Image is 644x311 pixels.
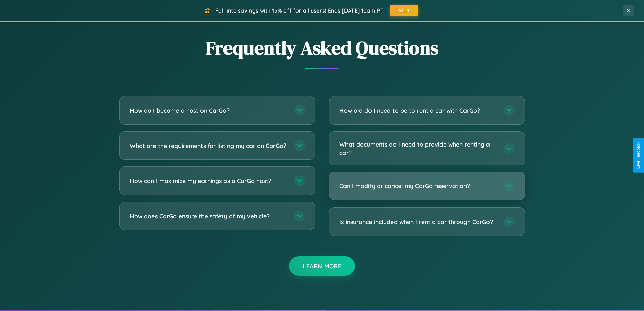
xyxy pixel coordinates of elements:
h3: How does CarGo ensure the safety of my vehicle? [130,212,287,220]
h3: Can I modify or cancel my CarGo reservation? [339,182,497,190]
button: FALL15 [390,5,418,16]
h3: What documents do I need to provide when renting a car? [339,140,497,157]
span: Fall into savings with 15% off for all users! Ends [DATE] 10am PT. [215,7,385,14]
h3: How do I become a host on CarGo? [130,106,287,115]
h3: How can I maximize my earnings as a CarGo host? [130,177,287,185]
h3: What are the requirements for listing my car on CarGo? [130,141,287,150]
div: Give Feedback [636,142,641,169]
h3: How old do I need to be to rent a car with CarGo? [339,106,497,115]
h3: Is insurance included when I rent a car through CarGo? [339,218,497,226]
h2: Frequently Asked Questions [119,35,525,61]
button: Learn More [289,256,355,276]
